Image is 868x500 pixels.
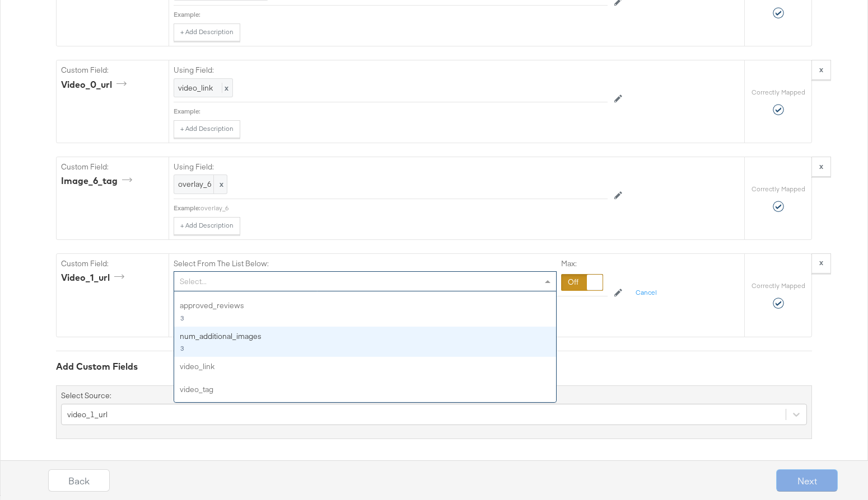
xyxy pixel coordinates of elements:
[819,257,823,267] strong: x
[811,60,831,80] button: x
[180,300,550,311] div: approved_reviews
[180,361,550,372] div: video_link
[180,331,550,342] div: num_additional_images
[174,10,200,19] div: Example:
[174,204,200,213] div: Example:
[213,175,227,194] span: x
[174,65,608,76] label: Using Field:
[752,185,805,194] label: Correctly Mapped
[61,271,128,284] div: video_1_url
[174,120,240,138] button: + Add Description
[811,157,831,177] button: x
[56,360,812,373] div: Add Custom Fields
[174,327,556,357] div: num_additional_images
[174,107,200,116] div: Example:
[180,345,550,352] div: 3
[752,88,805,97] label: Correctly Mapped
[174,296,556,327] div: approved_reviews
[200,204,608,213] div: overlay_6
[174,272,556,291] div: Select...
[180,384,550,395] div: video_tag
[174,380,556,403] div: video_tag
[61,162,164,172] label: Custom Field:
[629,284,664,302] button: Cancel
[174,217,240,235] button: + Add Description
[67,409,108,420] div: video_1_url
[174,23,240,41] button: + Add Description
[61,390,111,401] label: Select Source:
[819,161,823,171] strong: x
[222,83,228,93] span: x
[174,162,608,172] label: Using Field:
[819,64,823,74] strong: x
[178,179,223,190] span: overlay_6
[61,258,164,269] label: Custom Field:
[61,78,130,91] div: video_0_url
[61,174,136,187] div: image_6_tag
[752,281,805,290] label: Correctly Mapped
[48,469,110,492] button: Back
[61,65,164,76] label: Custom Field:
[178,83,213,93] span: video_link
[561,258,603,269] label: Max:
[174,258,269,269] label: Select From The List Below:
[174,357,556,380] div: video_link
[811,253,831,273] button: x
[180,314,550,322] div: 3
